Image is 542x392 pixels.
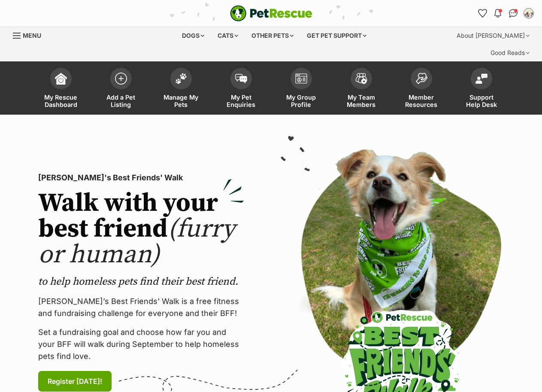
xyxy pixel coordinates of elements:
img: dashboard-icon-eb2f2d2d3e046f16d808141f083e7271f6b2e854fb5c12c21221c1fb7104beca.svg [55,73,67,85]
img: pet-enquiries-icon-7e3ad2cf08bfb03b45e93fb7055b45f3efa6380592205ae92323e6603595dc1f.svg [235,74,247,83]
a: Register [DATE]! [38,371,112,392]
a: Member Resources [391,64,451,115]
img: chat-41dd97257d64d25036548639549fe6c8038ab92f7586957e7f3b1b290dea8141.svg [509,9,518,18]
span: Member Resources [402,94,441,108]
a: Manage My Pets [151,64,211,115]
span: My Rescue Dashboard [42,94,80,108]
span: My Team Members [342,94,381,108]
a: My Pet Enquiries [211,64,271,115]
img: team-members-icon-5396bd8760b3fe7c0b43da4ab00e1e3bb1a5d9ba89233759b79545d2d3fc5d0d.svg [355,73,367,84]
button: Notifications [491,6,505,20]
a: Favourites [475,6,489,20]
span: Menu [23,32,41,39]
div: Cats [212,27,244,44]
img: Tim or Narelle Walsh profile pic [524,9,533,18]
a: Support Help Desk [451,64,512,115]
ul: Account quick links [475,6,536,20]
a: Add a Pet Listing [91,64,151,115]
span: Register [DATE]! [48,376,102,386]
a: My Team Members [331,64,391,115]
span: (furry or human) [38,213,235,271]
a: My Group Profile [271,64,331,115]
div: Other pets [245,27,300,44]
img: logo-e224e6f780fb5917bec1dbf3a21bbac754714ae5b6737aabdf751b685950b380.svg [230,5,312,21]
a: PetRescue [230,5,312,21]
button: My account [522,6,536,20]
img: manage-my-pets-icon-02211641906a0b7f246fdf0571729dbe1e7629f14944591b6c1af311fb30b64b.svg [175,73,187,84]
div: Dogs [176,27,210,44]
a: Conversations [506,6,520,20]
img: group-profile-icon-3fa3cf56718a62981997c0bc7e787c4b2cf8bcc04b72c1350f741eb67cf2f40e.svg [295,73,307,84]
img: notifications-46538b983faf8c2785f20acdc204bb7945ddae34d4c08c2a6579f10ce5e182be.svg [494,9,501,18]
span: My Pet Enquiries [222,94,260,108]
h2: Walk with your best friend [38,191,244,268]
span: Manage My Pets [162,94,200,108]
img: help-desk-icon-fdf02630f3aa405de69fd3d07c3f3aa587a6932b1a1747fa1d2bba05be0121f9.svg [475,73,487,84]
span: Support Help Desk [462,94,501,108]
div: About [PERSON_NAME] [451,27,536,44]
div: Good Reads [484,44,536,61]
span: Add a Pet Listing [102,94,140,108]
div: Get pet support [301,27,372,44]
a: Menu [13,27,47,43]
img: member-resources-icon-8e73f808a243e03378d46382f2149f9095a855e16c252ad45f914b54edf8863c.svg [415,73,427,84]
span: My Group Profile [282,94,321,108]
p: [PERSON_NAME]’s Best Friends' Walk is a free fitness and fundraising challenge for everyone and t... [38,295,244,319]
p: [PERSON_NAME]'s Best Friends' Walk [38,172,244,184]
img: add-pet-listing-icon-0afa8454b4691262ce3f59096e99ab1cd57d4a30225e0717b998d2c9b9846f56.svg [115,73,127,85]
p: to help homeless pets find their best friend. [38,275,244,289]
a: My Rescue Dashboard [31,64,91,115]
p: Set a fundraising goal and choose how far you and your BFF will walk during September to help hom... [38,326,244,362]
